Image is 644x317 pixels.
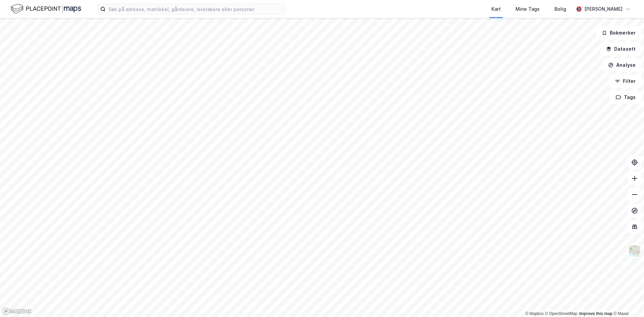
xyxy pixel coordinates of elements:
[609,74,641,88] button: Filter
[106,4,285,14] input: Søk på adresse, matrikkel, gårdeiere, leietakere eller personer
[491,5,501,13] div: Kart
[516,5,540,13] div: Mine Tags
[600,42,641,56] button: Datasett
[602,58,641,72] button: Analyse
[596,26,641,40] button: Bokmerker
[545,311,578,316] a: OpenStreetMap
[579,311,612,316] a: Improve this map
[2,307,32,315] a: Mapbox homepage
[584,5,623,13] div: [PERSON_NAME]
[554,5,566,13] div: Bolig
[11,3,81,15] img: logo.f888ab2527a4732fd821a326f86c7f29.svg
[610,285,644,317] div: Kontrollprogram for chat
[610,91,641,104] button: Tags
[628,245,641,257] img: Z
[610,285,644,317] iframe: Chat Widget
[525,311,544,316] a: Mapbox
